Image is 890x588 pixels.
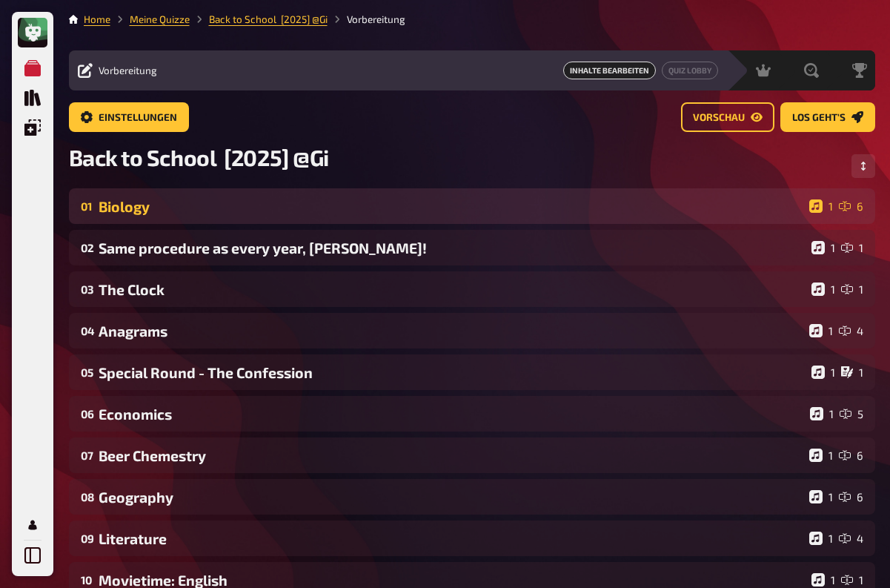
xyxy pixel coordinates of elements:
[99,323,803,340] div: Anagrams
[99,447,803,464] div: Beer Chemestry
[809,490,833,503] div: 1
[81,324,93,337] div: 04
[809,532,833,545] div: 1
[839,449,863,462] div: 6
[18,510,47,540] a: Mein Konto
[18,53,47,83] a: Meine Quizze
[809,449,833,462] div: 1
[99,530,803,547] div: Literature
[99,489,803,506] div: Geography
[811,366,835,379] div: 1
[841,283,863,296] div: 1
[130,13,190,25] a: Meine Quizze
[99,364,806,381] div: Special Round - The Confession
[811,241,835,254] div: 1
[792,113,846,123] span: Los geht's
[811,283,835,296] div: 1
[780,102,875,132] a: Los geht's
[69,144,329,171] span: Back to School [2025] @Gi
[681,102,774,132] a: Vorschau
[841,366,863,379] div: 1
[851,154,875,178] button: Reihenfolge anpassen
[99,281,806,298] div: The Clock
[839,490,863,503] div: 6
[839,324,863,337] div: 4
[810,407,834,420] div: 1
[110,12,190,27] li: Meine Quizze
[839,532,863,545] div: 4
[81,449,93,462] div: 07
[69,102,189,132] a: Einstellungen
[81,199,93,213] div: 01
[99,406,804,423] div: Economics
[18,113,47,142] a: Einblendungen
[84,12,110,27] li: Home
[84,13,110,25] a: Home
[693,113,745,123] span: Vorschau
[328,12,405,27] li: Vorbereitung
[99,65,157,76] span: Vorbereitung
[841,573,863,587] div: 1
[809,324,833,337] div: 1
[81,366,93,379] div: 05
[81,573,93,587] div: 10
[841,241,863,254] div: 1
[563,62,656,79] span: Inhalte Bearbeiten
[81,532,93,545] div: 09
[190,12,328,27] li: Back to School [2025] @Gi
[839,199,863,213] div: 6
[662,62,718,79] a: Quiz Lobby
[18,83,47,113] a: Quiz Sammlung
[81,283,93,296] div: 03
[840,407,863,420] div: 5
[209,13,328,25] a: Back to School [2025] @Gi
[809,199,833,213] div: 1
[81,407,93,420] div: 06
[99,240,806,257] div: Same procedure as every year, [PERSON_NAME]!
[81,241,93,254] div: 02
[99,198,803,215] div: Biology
[81,490,93,503] div: 08
[811,573,835,587] div: 1
[99,113,177,123] span: Einstellungen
